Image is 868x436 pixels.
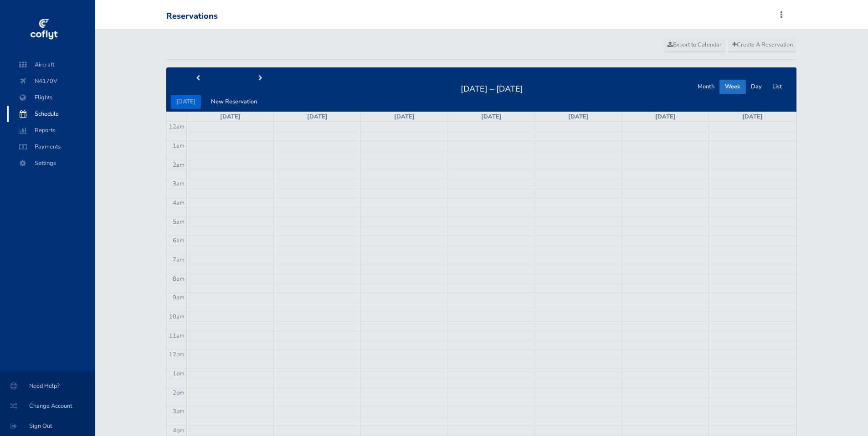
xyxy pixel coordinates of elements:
span: Need Help? [11,378,84,394]
span: 2pm [173,389,185,397]
span: Schedule [16,106,86,122]
span: 4pm [173,426,185,435]
span: 3am [173,180,185,188]
a: [DATE] [307,113,328,121]
span: 7am [173,256,185,264]
span: N4170V [16,73,86,89]
button: Week [719,80,746,94]
a: [DATE] [481,113,502,121]
span: 3pm [173,407,185,415]
button: prev [166,72,229,86]
span: 12pm [169,350,185,359]
span: 12am [169,123,185,131]
span: 10am [169,313,185,321]
span: 1am [173,142,185,150]
span: 5am [173,218,185,226]
a: Export to Calendar [663,38,726,52]
button: Month [692,80,720,94]
a: [DATE] [568,113,589,121]
button: New Reservation [205,95,262,109]
span: Reports [16,122,86,138]
span: 2am [173,161,185,169]
h2: [DATE] – [DATE] [455,82,529,94]
a: Create A Reservation [728,38,797,52]
button: List [767,80,787,94]
span: 11am [169,332,185,340]
span: 8am [173,275,185,283]
span: Payments [16,138,86,155]
button: [DATE] [171,95,201,109]
span: Change Account [11,398,84,414]
span: Create A Reservation [732,41,793,49]
span: Export to Calendar [668,41,722,49]
img: coflyt logo [29,16,59,43]
button: next [229,72,292,86]
a: [DATE] [220,113,241,121]
a: [DATE] [655,113,676,121]
span: 6am [173,236,185,245]
span: Settings [16,155,86,171]
span: Sign Out [11,418,84,434]
button: Day [745,80,767,94]
div: Reservations [166,11,218,21]
span: 4am [173,199,185,207]
a: [DATE] [742,113,763,121]
a: [DATE] [394,113,415,121]
span: Aircraft [16,56,86,73]
span: 1pm [173,369,185,378]
span: 9am [173,293,185,302]
span: Flights [16,89,86,106]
